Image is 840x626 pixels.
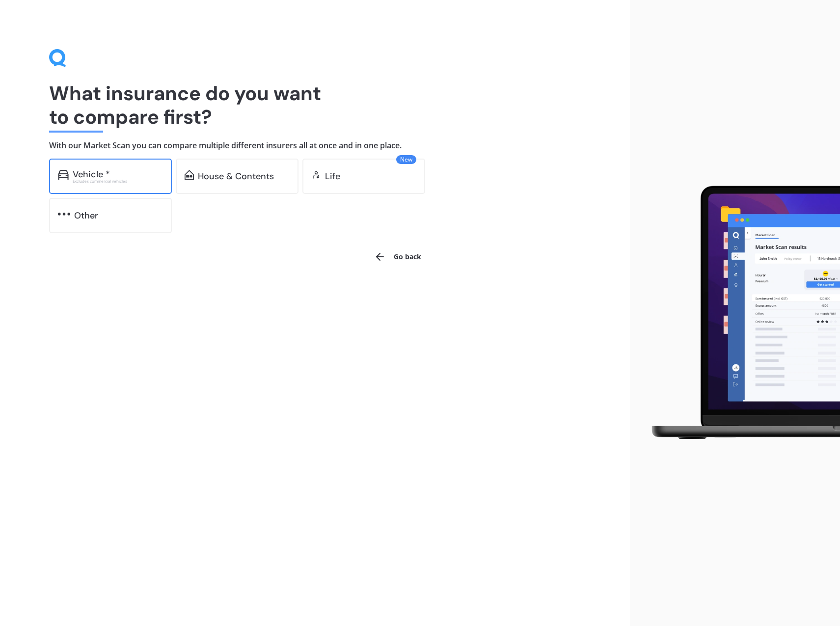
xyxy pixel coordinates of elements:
[49,140,581,151] h4: With our Market Scan you can compare multiple different insurers all at once and in one place.
[368,245,427,269] button: Go back
[58,209,70,219] img: other.81dba5aafe580aa69f38.svg
[198,171,274,181] div: House & Contents
[58,170,69,180] img: car.f15378c7a67c060ca3f3.svg
[73,179,163,183] div: Excludes commercial vehicles
[74,211,98,220] div: Other
[49,82,581,129] h1: What insurance do you want to compare first?
[638,180,840,445] img: laptop.webp
[396,155,416,164] span: New
[311,170,321,180] img: life.f720d6a2d7cdcd3ad642.svg
[325,171,340,181] div: Life
[73,169,110,179] div: Vehicle *
[185,170,194,180] img: home-and-contents.b802091223b8502ef2dd.svg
